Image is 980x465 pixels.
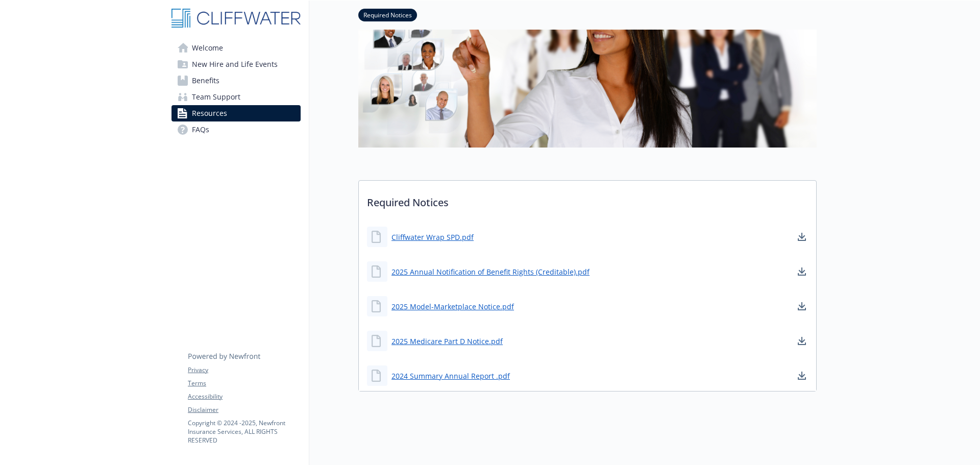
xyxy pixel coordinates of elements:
[188,365,300,375] a: Privacy
[796,265,808,278] a: download document
[391,266,590,277] a: 2025 Annual Notification of Benefit Rights (Creditable).pdf
[171,40,301,56] a: Welcome
[188,379,300,388] a: Terms
[358,10,417,19] a: Required Notices
[391,232,474,242] a: Cliffwater Wrap SPD.pdf
[796,231,808,243] a: download document
[188,392,300,401] a: Accessibility
[171,56,301,72] a: New Hire and Life Events
[391,301,514,312] a: 2025 Model-Marketplace Notice.pdf
[192,56,278,72] span: New Hire and Life Events
[192,89,240,105] span: Team Support
[192,72,219,89] span: Benefits
[188,405,300,414] a: Disclaimer
[188,419,300,445] p: Copyright © 2024 - 2025 , Newfront Insurance Services, ALL RIGHTS RESERVED
[192,40,223,56] span: Welcome
[171,121,301,138] a: FAQs
[796,370,808,382] a: download document
[171,105,301,121] a: Resources
[192,105,227,121] span: Resources
[391,336,503,347] a: 2025 Medicare Part D Notice.pdf
[391,371,510,381] a: 2024 Summary Annual Report .pdf
[359,181,816,218] p: Required Notices
[171,89,301,105] a: Team Support
[796,300,808,312] a: download document
[171,72,301,89] a: Benefits
[796,335,808,347] a: download document
[192,121,209,138] span: FAQs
